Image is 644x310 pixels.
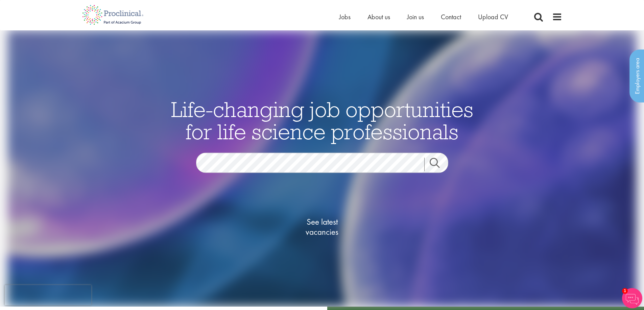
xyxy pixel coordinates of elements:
img: candidate home [7,30,637,307]
a: Jobs [339,12,351,21]
a: See latestvacancies [288,190,356,264]
span: Life-changing job opportunities for life science professionals [171,96,473,145]
a: Contact [441,12,461,21]
a: About us [367,12,390,21]
a: Join us [407,12,424,21]
a: Upload CV [478,12,508,21]
iframe: reCAPTCHA [5,285,91,305]
span: See latest vacancies [288,217,356,237]
img: Chatbot [622,288,642,308]
a: Job search submit button [424,158,453,171]
span: 1 [622,288,628,294]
